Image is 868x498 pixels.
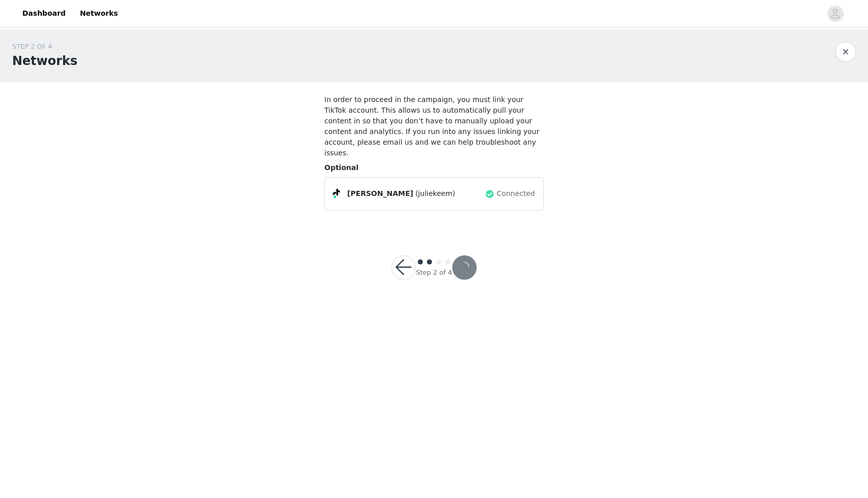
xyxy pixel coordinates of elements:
a: Networks [74,2,124,25]
a: Dashboard [16,2,72,25]
div: avatar [830,6,840,22]
h4: In order to proceed in the campaign, you must link your TikTok account. This allows us to automat... [324,94,544,158]
span: Optional [324,163,358,172]
div: STEP 2 OF 4 [12,42,78,52]
div: Step 2 of 4 [416,268,452,278]
span: (juliekeem) [415,188,455,199]
h1: Networks [12,52,78,70]
span: Connected [497,188,535,199]
span: [PERSON_NAME] [347,188,413,199]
